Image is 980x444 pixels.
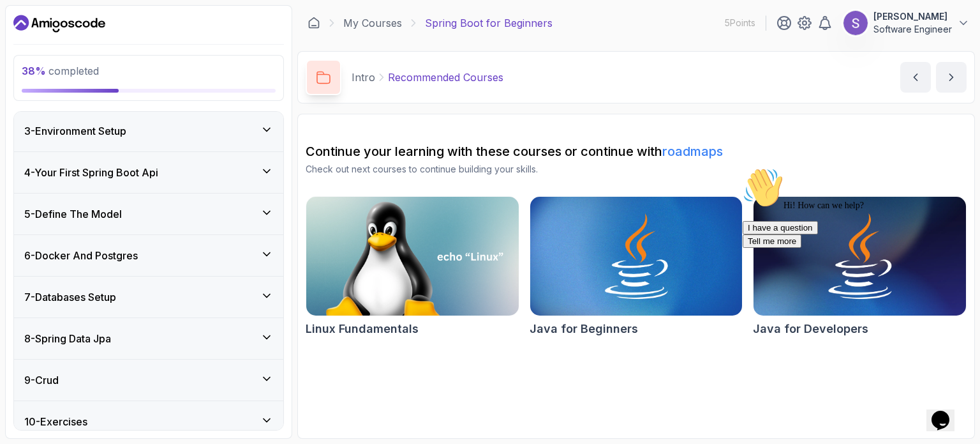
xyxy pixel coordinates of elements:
[14,277,283,318] button: 7-Databases Setup
[343,15,402,31] a: My Courses
[14,360,283,401] button: 9-Crud
[900,62,931,93] button: previous content
[14,152,283,193] button: 4-Your First Spring Boot Api
[936,62,967,93] button: next content
[24,206,122,222] h3: 5 - Define The Model
[352,70,375,85] p: Intro
[5,59,80,72] button: I have a question
[306,196,519,338] a: Linux Fundamentals cardLinux Fundamentals
[388,70,503,85] p: Recommended Courses
[873,10,952,23] p: [PERSON_NAME]
[530,320,638,338] h2: Java for Beginners
[308,17,320,29] a: Dashboard
[14,401,283,442] button: 10-Exercises
[14,318,283,359] button: 8-Spring Data Jpa
[24,123,126,139] h3: 3 - Environment Setup
[5,5,235,86] div: 👋Hi! How can we help?I have a questionTell me more
[425,15,553,31] p: Spring Boot for Beginners
[306,197,519,316] img: Linux Fundamentals card
[873,23,952,36] p: Software Engineer
[530,197,743,316] img: Java for Beginners card
[926,393,967,431] iframe: chat widget
[24,289,116,305] h3: 7 - Databases Setup
[662,144,723,159] a: roadmaps
[13,13,105,34] a: Dashboard
[306,320,419,338] h2: Linux Fundamentals
[14,194,283,234] button: 5-Define The Model
[22,65,46,77] span: 38 %
[24,248,138,263] h3: 6 - Docker And Postgres
[725,17,755,29] p: 5 Points
[5,72,64,86] button: Tell me more
[738,162,967,387] iframe: chat widget
[14,111,283,151] button: 3-Environment Setup
[5,38,126,48] span: Hi! How can we help?
[24,165,158,180] h3: 4 - Your First Spring Boot Api
[22,65,99,77] span: completed
[14,235,283,276] button: 6-Docker And Postgres
[24,372,59,388] h3: 9 - Crud
[24,331,111,346] h3: 8 - Spring Data Jpa
[530,196,743,338] a: Java for Beginners cardJava for Beginners
[843,10,970,36] button: user profile image[PERSON_NAME]Software Engineer
[24,414,87,429] h3: 10 - Exercises
[5,5,46,46] img: :wave:
[843,11,868,35] img: user profile image
[306,142,967,160] h2: Continue your learning with these courses or continue with
[306,163,967,176] p: Check out next courses to continue building your skills.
